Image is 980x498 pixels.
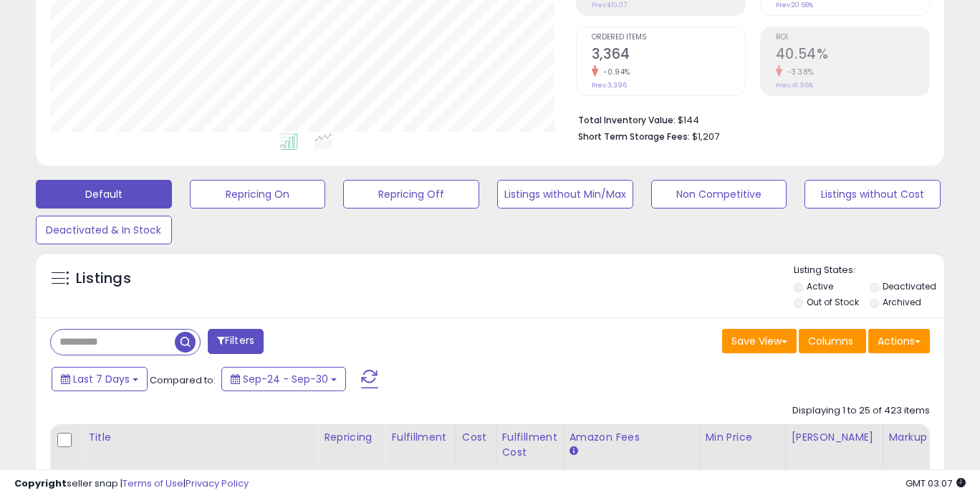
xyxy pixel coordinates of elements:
li: $144 [578,110,919,128]
a: Terms of Use [123,477,183,490]
button: Listings without Cost [804,180,941,209]
span: ROI [776,34,929,42]
span: Last 7 Days [73,372,130,386]
button: Filters [208,329,264,354]
button: Listings without Min/Max [497,180,633,209]
button: Deactivated & In Stock [36,216,172,244]
button: Repricing Off [343,180,479,209]
label: Out of Stock [807,296,859,308]
small: Prev: 20.68% [776,1,813,9]
a: Privacy Policy [186,477,249,490]
button: Repricing On [190,180,326,209]
div: Fulfillment Cost [502,430,557,460]
button: Save View [722,329,797,353]
span: $1,207 [692,130,719,143]
button: Actions [868,329,930,353]
div: Amazon Fees [570,430,693,445]
b: Total Inventory Value: [578,114,676,126]
div: Title [88,430,312,445]
b: Short Term Storage Fees: [578,130,690,143]
div: Min Price [706,430,779,445]
div: Cost [462,430,490,445]
span: 2025-10-8 03:07 GMT [905,477,966,490]
label: Archived [883,296,921,308]
small: Prev: $10.07 [592,1,627,9]
span: Ordered Items [592,34,745,42]
button: Non Competitive [651,180,787,209]
button: Default [36,180,172,209]
small: Prev: 41.96% [776,81,813,90]
div: Repricing [324,430,379,445]
span: Columns [808,334,853,348]
div: seller snap | | [14,477,249,491]
h5: Listings [76,269,131,289]
strong: Copyright [14,477,67,490]
p: Listing States: [794,264,945,277]
div: [PERSON_NAME] [792,430,877,445]
span: Compared to: [150,373,216,387]
div: Displaying 1 to 25 of 423 items [792,404,930,418]
span: Sep-24 - Sep-30 [243,372,328,386]
small: Prev: 3,396 [592,81,627,90]
small: -3.38% [782,67,814,77]
button: Sep-24 - Sep-30 [221,367,346,391]
small: Amazon Fees. [570,445,578,458]
div: Fulfillment [391,430,449,445]
button: Last 7 Days [52,367,148,391]
h2: 40.54% [776,46,929,65]
button: Columns [799,329,866,353]
h2: 3,364 [592,46,745,65]
label: Active [807,280,833,292]
small: -0.94% [598,67,630,77]
label: Deactivated [883,280,936,292]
